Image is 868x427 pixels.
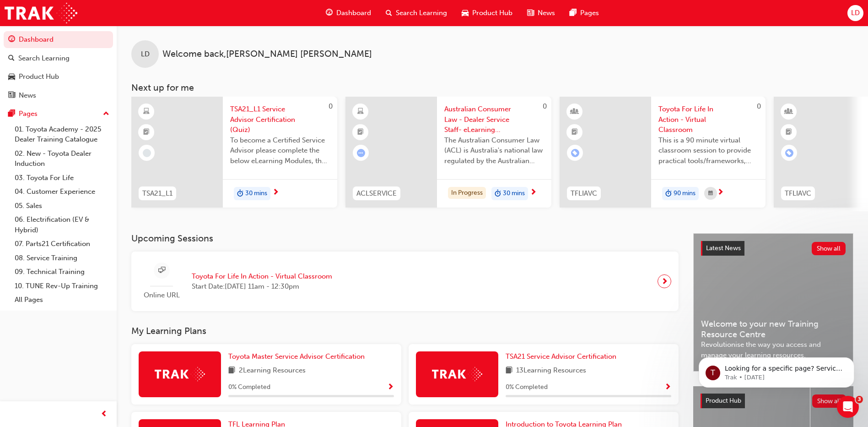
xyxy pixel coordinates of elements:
button: Show all [812,242,846,255]
span: TFLIAVC [571,188,597,199]
span: learningResourceType_INSTRUCTOR_LED-icon [571,106,578,118]
span: 30 mins [503,188,525,199]
span: learningResourceType_ELEARNING-icon [143,106,150,118]
a: Dashboard [4,31,113,48]
button: LD [847,5,863,21]
span: news-icon [8,92,15,100]
span: Welcome back , [PERSON_NAME] [PERSON_NAME] [162,49,372,60]
div: Search Learning [18,53,70,64]
a: News [4,87,113,104]
a: 07. Parts21 Certification [11,237,113,251]
span: This is a 90 minute virtual classroom session to provide practical tools/frameworks, behaviours a... [658,135,758,166]
a: Online URLToyota For Life In Action - Virtual ClassroomStart Date:[DATE] 11am - 12:30pm [139,259,671,304]
span: learningRecordVerb_NONE-icon [143,149,151,157]
a: car-iconProduct Hub [454,4,520,22]
span: booktick-icon [357,126,364,138]
a: 08. Service Training [11,251,113,265]
a: Search Learning [4,50,113,67]
span: 0 [543,102,547,110]
span: LD [851,8,860,18]
h3: Next up for me [117,82,868,93]
span: search-icon [386,7,392,19]
span: TSA21 Service Advisor Certification [506,352,616,361]
button: Show Progress [387,382,394,393]
span: car-icon [8,73,15,81]
span: learningRecordVerb_ATTEMPT-icon [357,149,365,157]
span: Show Progress [664,383,671,392]
span: news-icon [527,7,534,19]
a: 0TSA21_L1TSA21_L1 Service Advisor Certification (Quiz)To become a Certified Service Advisor pleas... [131,97,337,208]
span: next-icon [717,189,724,197]
a: 03. Toyota For Life [11,171,113,185]
span: 3 [856,396,863,403]
span: booktick-icon [786,126,792,138]
span: learningRecordVerb_ENROLL-icon [785,149,793,157]
span: Australian Consumer Law - Dealer Service Staff- eLearning Module [444,104,544,135]
span: guage-icon [8,36,15,44]
span: Toyota For Life In Action - Virtual Classroom [192,271,332,282]
a: 04. Customer Experience [11,185,113,199]
span: learningResourceType_INSTRUCTOR_LED-icon [786,106,792,118]
h3: Upcoming Sessions [131,233,679,244]
span: booktick-icon [143,126,150,138]
span: book-icon [506,365,512,377]
button: Pages [4,105,113,122]
span: Welcome to your new Training Resource Centre [701,319,846,339]
div: Product Hub [19,71,59,82]
span: News [538,8,555,18]
a: news-iconNews [520,4,562,22]
span: sessionType_ONLINE_URL-icon [158,265,165,276]
span: Pages [580,8,599,18]
span: 90 mins [674,188,695,199]
span: next-icon [272,189,279,197]
span: The Australian Consumer Law (ACL) is Australia's national law regulated by the Australian Competi... [444,135,544,166]
span: pages-icon [570,7,577,19]
span: calendar-icon [708,188,713,199]
span: 0 [329,102,333,110]
span: booktick-icon [571,126,578,138]
a: 05. Sales [11,199,113,213]
span: Online URL [139,290,184,301]
div: In Progress [448,187,486,199]
span: car-icon [462,7,469,19]
span: search-icon [8,55,15,63]
img: Trak [5,3,77,23]
a: 09. Technical Training [11,265,113,279]
a: Toyota Master Service Advisor Certification [228,351,368,362]
span: guage-icon [326,7,333,19]
span: Toyota Master Service Advisor Certification [228,352,365,361]
a: 0ACLSERVICEAustralian Consumer Law - Dealer Service Staff- eLearning ModuleThe Australian Consume... [345,97,551,208]
a: 01. Toyota Academy - 2025 Dealer Training Catalogue [11,122,113,147]
h3: My Learning Plans [131,326,679,336]
span: ACLSERVICE [356,188,397,199]
iframe: Intercom notifications message [685,338,868,402]
span: pages-icon [8,110,15,118]
span: 2 Learning Resources [239,365,306,377]
img: Trak [432,367,482,381]
a: pages-iconPages [562,4,606,22]
span: Search Learning [396,8,447,18]
a: 06. Electrification (EV & Hybrid) [11,213,113,237]
span: To become a Certified Service Advisor please complete the below eLearning Modules, the Service Ad... [230,135,330,166]
span: Toyota For Life In Action - Virtual Classroom [658,104,758,135]
a: guage-iconDashboard [318,4,378,22]
span: 0 % Completed [506,382,548,393]
span: book-icon [228,365,235,377]
button: DashboardSearch LearningProduct HubNews [4,29,113,105]
span: duration-icon [237,188,243,200]
span: 30 mins [245,188,267,199]
button: Show Progress [664,382,671,393]
a: Product Hub [4,68,113,85]
span: duration-icon [665,188,672,200]
a: 02. New - Toyota Dealer Induction [11,147,113,171]
a: 0TFLIAVCToyota For Life In Action - Virtual ClassroomThis is a 90 minute virtual classroom sessio... [560,97,766,208]
span: Latest News [706,244,741,252]
a: 10. TUNE Rev-Up Training [11,279,113,293]
span: Dashboard [336,8,371,18]
a: Latest NewsShow all [701,241,846,256]
span: TFLIAVC [785,188,811,199]
span: LD [141,49,150,60]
